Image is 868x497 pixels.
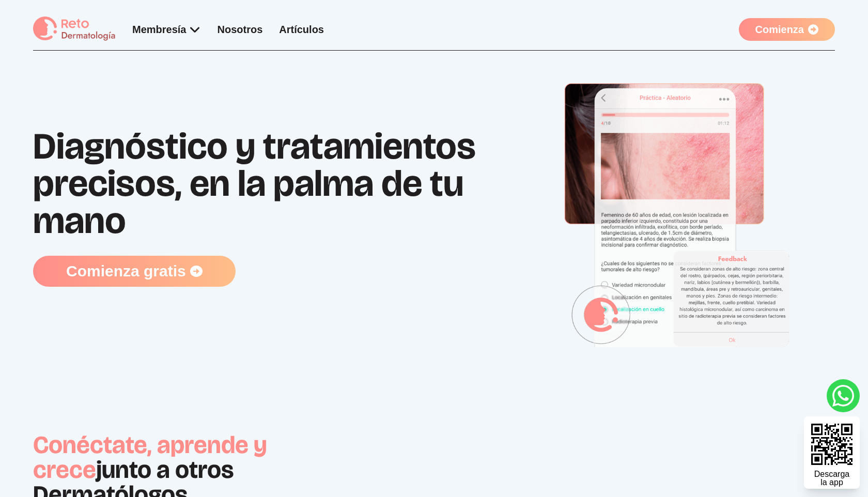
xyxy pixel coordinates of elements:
[559,67,791,347] img: app
[279,24,324,35] a: Artículos
[739,18,835,41] a: Comienza
[814,470,849,487] div: Descarga la app
[33,17,116,42] img: logo Reto dermatología
[132,22,201,37] div: Membresía
[66,262,186,281] span: Comienza gratis
[33,128,514,239] h1: Diagnóstico y tratamientos precisos, en la palma de tu mano
[33,256,236,287] a: Comienza gratis
[218,24,263,35] a: Nosotros
[827,379,860,412] a: whatsapp button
